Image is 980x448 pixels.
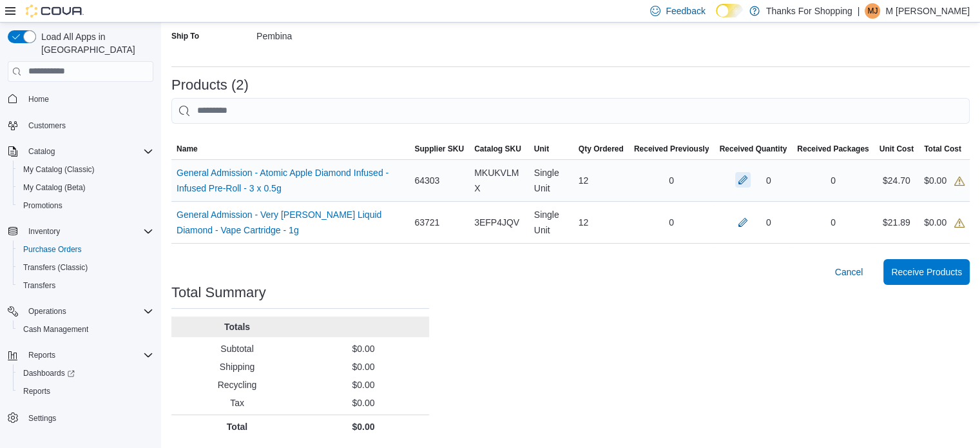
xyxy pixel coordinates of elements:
button: Cash Management [13,320,159,338]
a: My Catalog (Beta) [18,180,91,195]
span: Purchase Orders [23,244,82,255]
span: Total Cost [924,144,961,154]
span: 63721 [414,215,439,230]
span: Received Previously [634,144,709,154]
span: Supplier SKU [414,144,464,154]
input: This is a search bar. After typing your query, hit enter to filter the results lower in the page. [171,98,970,124]
a: General Admission - Very [PERSON_NAME] Liquid Diamond - Vape Cartridge - 1g [177,207,404,238]
h3: Total Summary [171,285,266,300]
img: Cova [26,5,84,17]
span: Catalog SKU [474,144,521,154]
p: $0.00 [303,342,424,355]
span: MJ [867,3,878,19]
span: Catalog [23,144,153,159]
a: Settings [23,411,61,426]
span: Reports [23,386,50,396]
button: Customers [3,116,159,135]
div: $21.89 [874,209,919,235]
span: My Catalog (Classic) [18,162,153,177]
span: Customers [28,121,66,131]
p: $0.00 [303,378,424,391]
button: Supplier SKU [409,139,469,159]
p: | [858,3,860,19]
span: Operations [28,306,66,317]
span: Inventory [23,224,153,239]
div: Pembina [256,26,429,41]
div: 0 [766,173,771,188]
button: Inventory [3,222,159,240]
span: Reports [28,350,55,360]
a: Dashboards [13,364,159,382]
span: Customers [23,117,153,133]
a: General Admission - Atomic Apple Diamond Infused - Infused Pre-Roll - 3 x 0.5g [177,165,404,196]
div: 0 [792,168,874,193]
span: Unit Cost [879,144,914,154]
button: My Catalog (Classic) [13,161,159,179]
p: Tax [177,396,298,409]
span: Home [23,91,153,107]
button: Reports [13,382,159,400]
span: Inventory [28,226,60,237]
span: 3EFP4JQV [474,215,519,230]
div: 0 [629,168,715,193]
span: Unit [534,144,549,154]
button: Receive Products [883,259,970,285]
button: Catalog [3,142,159,161]
p: $0.00 [303,420,424,433]
span: Cancel [835,266,863,278]
span: Transfers (Classic) [18,260,153,275]
h3: Products (2) [171,77,249,93]
a: Transfers (Classic) [18,260,93,275]
button: Reports [3,346,159,364]
a: Home [23,92,54,107]
span: Received Packages [797,144,869,154]
div: $0.00 [924,215,965,230]
span: Qty Ordered [579,144,624,154]
span: Transfers [18,278,153,293]
input: Dark Mode [716,4,743,17]
button: Operations [23,304,72,319]
span: My Catalog (Beta) [18,180,153,195]
span: Purchase Orders [18,242,153,257]
button: Name [171,139,409,159]
p: $0.00 [303,360,424,373]
a: My Catalog (Classic) [18,162,100,177]
span: Feedback [666,5,705,17]
p: Totals [177,320,298,333]
button: Settings [3,408,159,427]
p: Thanks For Shopping [766,3,852,19]
span: Dark Mode [716,17,716,18]
label: Ship To [171,31,199,41]
span: Transfers (Classic) [23,262,88,273]
span: Transfers [23,280,55,291]
a: Promotions [18,198,68,213]
p: Recycling [177,378,298,391]
button: Promotions [13,197,159,215]
a: Reports [18,384,55,399]
button: Reports [23,347,61,363]
button: Transfers (Classic) [13,258,159,277]
div: 0 [629,209,715,235]
span: 64303 [414,173,439,188]
div: M Johst [865,3,880,19]
button: Inventory [23,224,65,239]
span: My Catalog (Beta) [23,182,86,193]
div: Single Unit [529,202,573,243]
span: Received Quantity [719,144,787,154]
span: Home [28,94,49,104]
span: Reports [23,347,153,363]
button: Operations [3,302,159,320]
div: $24.70 [874,168,919,193]
span: Dashboards [18,365,153,381]
button: My Catalog (Beta) [13,179,159,197]
span: Cash Management [18,322,153,337]
span: Cash Management [23,324,88,335]
div: 12 [573,209,629,235]
div: Single Unit [529,160,573,201]
button: Catalog SKU [469,139,529,159]
button: Cancel [830,259,869,285]
p: M [PERSON_NAME] [885,3,970,19]
div: $0.00 [924,173,965,188]
span: Settings [23,409,153,425]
